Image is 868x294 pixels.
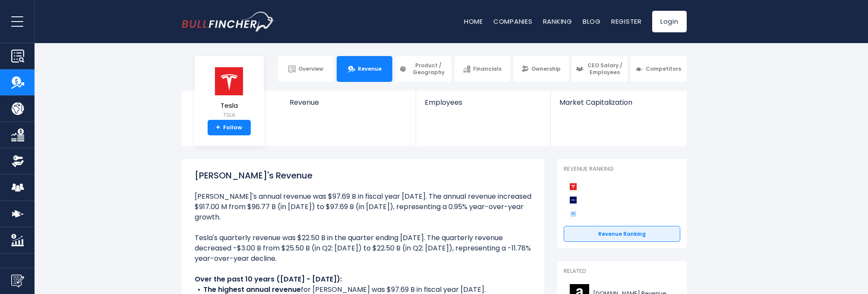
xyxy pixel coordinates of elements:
[464,17,483,26] a: Home
[646,66,681,72] span: Competitors
[493,17,533,26] a: Companies
[631,56,686,82] a: Competitors
[208,120,251,135] a: +Follow
[11,155,24,168] img: Ownership
[281,91,416,121] a: Revenue
[568,209,578,219] img: General Motors Company competitors logo
[182,12,275,31] a: Go to homepage
[652,11,687,32] a: Login
[513,56,569,82] a: Ownership
[473,66,502,72] span: Financials
[195,233,531,264] li: Tesla's quarterly revenue was $22.50 B in the quarter ending [DATE]. The quarterly revenue decrea...
[572,56,628,82] a: CEO Salary / Employees
[543,17,572,26] a: Ranking
[290,98,407,106] span: Revenue
[416,91,550,121] a: Employees
[195,191,531,222] li: [PERSON_NAME]'s annual revenue was $97.69 B in fiscal year [DATE]. The annual revenue increased $...
[182,12,275,31] img: bullfincher logo
[551,91,685,121] a: Market Capitalization
[214,66,245,120] a: Tesla TSLA
[568,181,578,192] img: Tesla competitors logo
[214,102,244,109] span: Tesla
[568,195,578,205] img: Ford Motor Company competitors logo
[531,66,561,72] span: Ownership
[564,226,680,242] a: Revenue Ranking
[583,17,601,26] a: Blog
[586,62,624,75] span: CEO Salary / Employees
[195,169,531,182] h1: [PERSON_NAME]'s Revenue
[409,62,447,75] span: Product / Geography
[564,166,680,173] p: Revenue Ranking
[216,124,220,131] strong: +
[298,66,323,72] span: Overview
[455,56,510,82] a: Financials
[395,56,451,82] a: Product / Geography
[278,56,334,82] a: Overview
[214,111,244,119] small: TSLA
[564,268,680,275] p: Related
[559,98,677,106] span: Market Capitalization
[611,17,642,26] a: Register
[358,66,382,72] span: Revenue
[195,274,342,284] b: Over the past 10 years ([DATE] - [DATE]):
[425,98,542,106] span: Employees
[337,56,392,82] a: Revenue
